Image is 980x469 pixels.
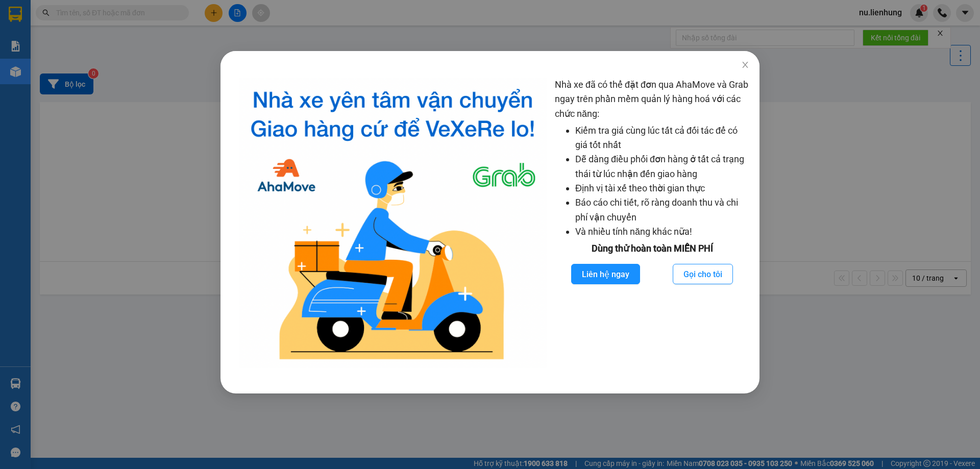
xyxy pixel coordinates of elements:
button: Liên hệ ngay [571,264,640,284]
li: Định vị tài xế theo thời gian thực [575,181,749,195]
div: Nhà xe đã có thể đặt đơn qua AhaMove và Grab ngay trên phần mềm quản lý hàng hoá với các chức năng: [555,78,749,368]
span: Liên hệ ngay [582,268,629,281]
span: close [741,61,749,69]
img: logo [239,78,547,368]
li: Kiểm tra giá cùng lúc tất cả đối tác để có giá tốt nhất [575,124,749,153]
button: Close [731,51,759,80]
span: Gọi cho tôi [683,268,722,281]
li: Và nhiều tính năng khác nữa! [575,225,749,239]
li: Dễ dàng điều phối đơn hàng ở tất cả trạng thái từ lúc nhận đến giao hàng [575,152,749,181]
div: Dùng thử hoàn toàn MIỄN PHÍ [555,241,749,256]
li: Báo cáo chi tiết, rõ ràng doanh thu và chi phí vận chuyển [575,195,749,225]
button: Gọi cho tôi [673,264,733,284]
